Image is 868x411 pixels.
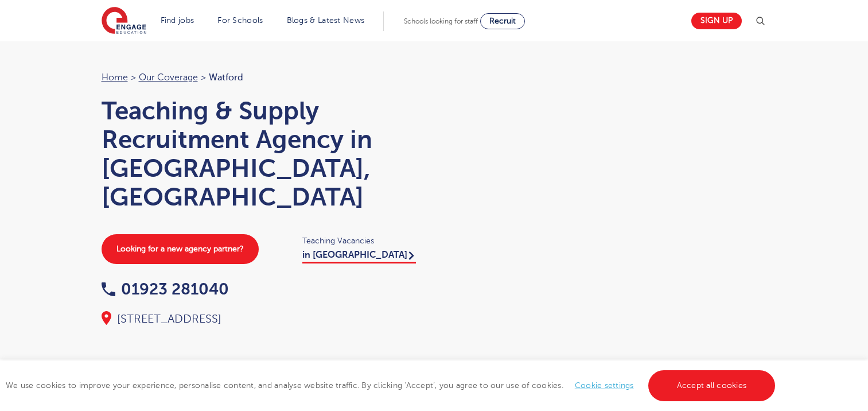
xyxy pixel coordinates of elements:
[102,72,128,83] a: Home
[575,381,634,390] a: Cookie settings
[209,72,243,83] span: Watford
[404,17,478,25] span: Schools looking for staff
[102,234,259,264] a: Looking for a new agency partner?
[6,381,778,390] span: We use cookies to improve your experience, personalise content, and analyse website traffic. By c...
[161,16,194,25] a: Find jobs
[489,17,516,25] span: Recruit
[691,13,742,29] a: Sign up
[201,72,206,83] span: >
[102,311,423,327] div: [STREET_ADDRESS]
[648,370,776,401] a: Accept all cookies
[217,16,263,25] a: For Schools
[131,72,136,83] span: >
[287,16,365,25] a: Blogs & Latest News
[139,72,198,83] a: Our coverage
[302,234,423,247] span: Teaching Vacancies
[102,280,229,298] a: 01923 281040
[102,7,146,36] img: Engage Education
[102,96,423,211] h1: Teaching & Supply Recruitment Agency in [GEOGRAPHIC_DATA], [GEOGRAPHIC_DATA]
[302,250,416,263] a: in [GEOGRAPHIC_DATA]
[480,13,525,29] a: Recruit
[102,70,423,85] nav: breadcrumb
